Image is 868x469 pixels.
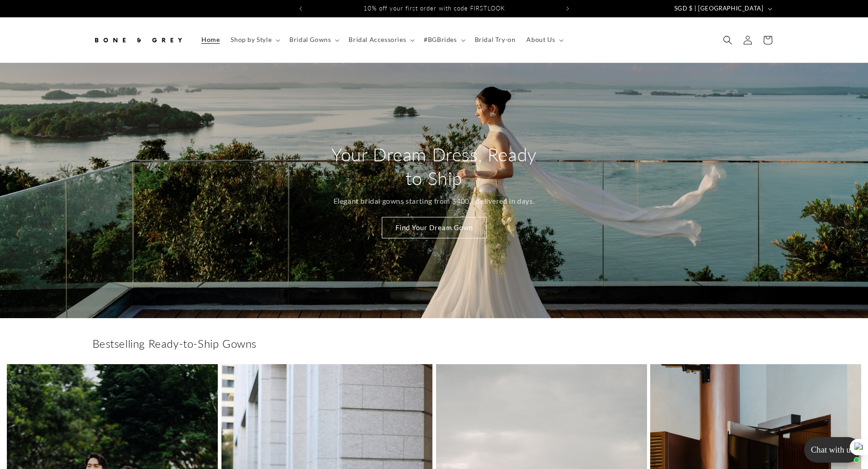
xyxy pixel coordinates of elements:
[418,30,469,49] summary: #BGBrides
[382,217,487,238] a: Find Your Dream Gown
[674,4,764,13] span: SGD $ | [GEOGRAPHIC_DATA]
[424,36,457,44] span: #BGBrides
[225,30,284,49] summary: Shop by Style
[718,30,738,50] summary: Search
[92,30,184,50] img: Bone and Grey Bridal
[469,30,521,49] a: Bridal Try-on
[526,36,555,44] span: About Us
[231,36,272,44] span: Shop by Style
[349,36,406,44] span: Bridal Accessories
[804,437,861,463] button: Open chatbox
[326,143,542,190] h2: Your Dream Dress, Ready to Ship
[475,36,516,44] span: Bridal Try-on
[343,30,418,49] summary: Bridal Accessories
[289,36,331,44] span: Bridal Gowns
[89,26,187,53] a: Bone and Grey Bridal
[364,5,505,12] span: 10% off your first order with code FIRSTLOOK
[201,36,220,44] span: Home
[196,30,225,49] a: Home
[804,445,861,455] p: Chat with us
[334,195,535,208] p: Elegant bridal gowns starting from $400, , delivered in days.
[521,30,567,49] summary: About Us
[92,336,776,350] h2: Bestselling Ready-to-Ship Gowns
[284,30,343,49] summary: Bridal Gowns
